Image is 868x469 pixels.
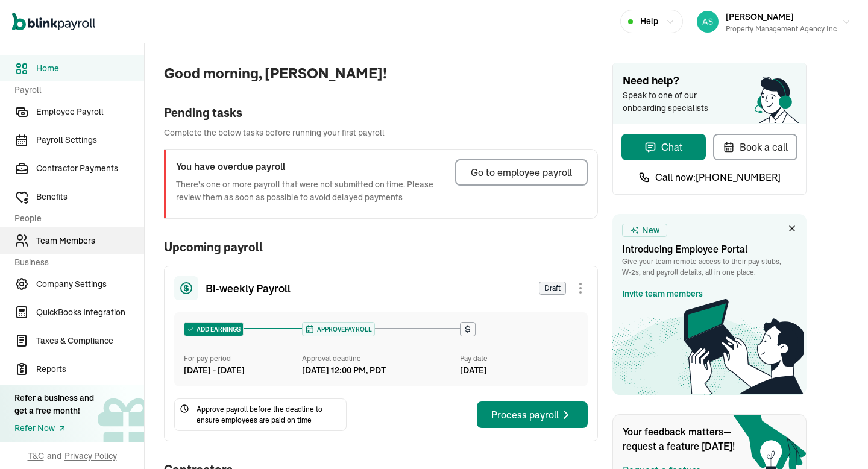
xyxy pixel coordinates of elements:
[28,450,44,462] span: T&C
[36,105,144,118] span: Employee Payroll
[460,364,578,377] div: [DATE]
[14,84,137,96] span: Payroll
[644,140,683,154] div: Chat
[723,140,788,154] div: Book a call
[36,278,144,291] span: Company Settings
[164,104,598,122] div: Pending tasks
[455,159,588,186] button: Go to employee payroll
[36,363,144,376] span: Reports
[726,24,837,34] div: Property Management Agency Inc
[164,127,598,139] span: Complete the below tasks before running your first payroll
[539,282,566,295] span: Draft
[36,62,144,75] span: Home
[491,408,573,422] div: Process payroll
[622,256,797,278] p: Give your team remote access to their pay stubs, W‑2s, and payroll details, all in one place.
[36,234,144,247] span: Team Members
[621,134,706,160] button: Chat
[315,325,372,334] span: APPROVE PAYROLL
[36,335,144,347] span: Taxes & Compliance
[460,353,578,364] div: Pay date
[12,4,95,39] nav: Global
[197,404,341,426] span: Approve payroll before the deadline to ensure employees are paid on time
[14,256,137,269] span: Business
[184,323,243,336] div: ADD EARNINGS
[14,392,94,417] div: Refer a business and get a free month!
[692,7,856,37] button: [PERSON_NAME]Property Management Agency Inc
[642,224,659,237] span: New
[622,288,703,300] a: Invite team members
[620,10,683,33] button: Help
[36,134,144,146] span: Payroll Settings
[36,306,144,319] span: QuickBooks Integration
[640,15,658,28] span: Help
[622,242,797,256] h3: Introducing Employee Portal
[302,364,386,377] div: [DATE] 12:00 PM, PDT
[14,422,94,435] a: Refer Now
[64,450,117,462] span: Privacy Policy
[36,190,144,203] span: Benefits
[713,134,797,160] button: Book a call
[164,63,598,84] span: Good morning, [PERSON_NAME]!
[623,424,743,453] span: Your feedback matters—request a feature [DATE]!
[184,353,302,364] div: For pay period
[14,212,137,225] span: People
[623,73,796,89] span: Need help?
[471,165,572,180] div: Go to employee payroll
[36,162,144,175] span: Contractor Payments
[164,238,598,256] span: Upcoming payroll
[302,353,455,364] div: Approval deadline
[661,339,868,469] iframe: Chat Widget
[206,280,291,297] span: Bi-weekly Payroll
[726,11,794,22] span: [PERSON_NAME]
[477,401,588,428] button: Process payroll
[184,364,302,377] div: [DATE] - [DATE]
[176,178,445,204] p: There's one or more payroll that were not submitted on time. Please review them as soon as possib...
[655,170,781,184] span: Call now: [PHONE_NUMBER]
[176,159,445,174] h3: You have overdue payroll
[623,89,725,115] span: Speak to one of our onboarding specialists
